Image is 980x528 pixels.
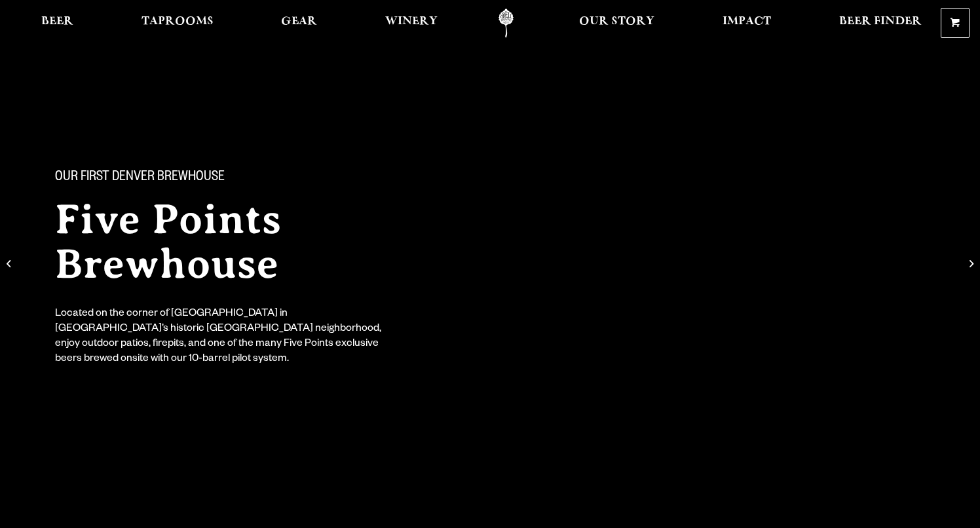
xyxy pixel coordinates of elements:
a: Taprooms [133,9,222,38]
span: Gear [281,16,317,27]
h2: Five Points Brewhouse [55,197,464,286]
span: Beer [41,16,73,27]
a: Beer Finder [831,9,930,38]
span: Taprooms [141,16,214,27]
a: Odell Home [481,9,531,38]
a: Impact [714,9,780,38]
a: Beer [33,9,82,38]
span: Beer Finder [839,16,922,27]
a: Gear [273,9,326,38]
div: Located on the corner of [GEOGRAPHIC_DATA] in [GEOGRAPHIC_DATA]’s historic [GEOGRAPHIC_DATA] neig... [55,307,390,368]
a: Winery [377,9,446,38]
a: Our Story [571,9,663,38]
span: Our First Denver Brewhouse [55,170,225,187]
span: Winery [385,16,438,27]
span: Our Story [579,16,654,27]
span: Impact [723,16,771,27]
